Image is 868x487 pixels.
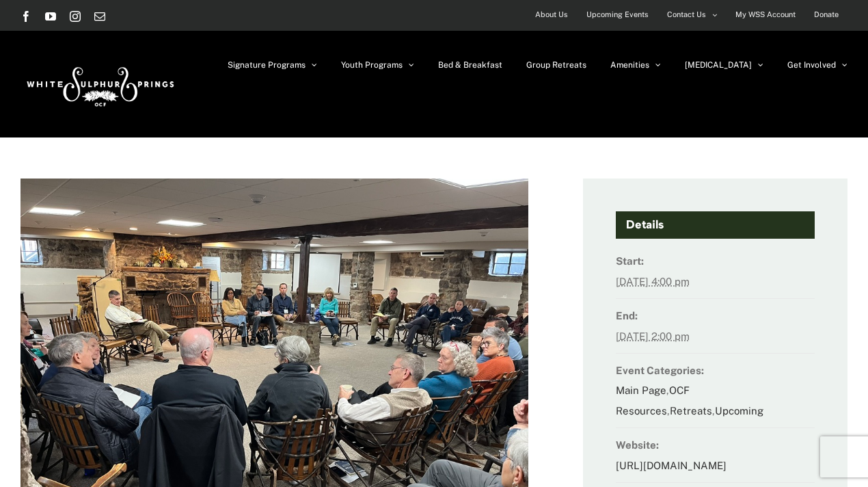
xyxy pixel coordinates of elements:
a: Youth Programs [341,31,414,99]
abbr: 2025-11-16 [616,330,690,342]
span: Donate [814,5,839,25]
dt: Event Categories: [616,360,814,380]
a: OCF Resources [616,384,690,416]
h4: Details [616,211,814,239]
a: Instagram [70,11,81,22]
span: Contact Us [667,5,706,25]
a: Amenities [610,31,661,99]
a: Get Involved [787,31,847,99]
span: Bed & Breakfast [438,61,502,69]
img: White Sulphur Springs Logo [21,52,178,116]
span: Get Involved [787,61,836,69]
span: Signature Programs [228,61,306,69]
a: Retreats [670,405,712,417]
a: Group Retreats [526,31,586,99]
dt: End: [616,306,814,326]
dt: Website: [616,435,814,455]
a: [URL][DOMAIN_NAME] [616,460,727,471]
dt: Start: [616,251,814,271]
a: Facebook [21,11,31,22]
span: [MEDICAL_DATA] [685,61,752,69]
a: Upcoming [715,405,763,417]
span: Group Retreats [526,61,586,69]
span: Youth Programs [341,61,403,69]
span: Upcoming Events [586,5,649,25]
abbr: 2025-11-14 [616,276,690,287]
a: [MEDICAL_DATA] [685,31,763,99]
dd: , , , [616,380,814,428]
a: Signature Programs [228,31,317,99]
span: Amenities [610,61,649,69]
a: Email [94,11,105,22]
nav: Main Menu [228,31,847,99]
span: About Us [535,5,568,25]
a: YouTube [45,11,56,22]
span: My WSS Account [735,5,796,25]
a: Main Page [616,384,666,396]
a: Bed & Breakfast [438,31,502,99]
